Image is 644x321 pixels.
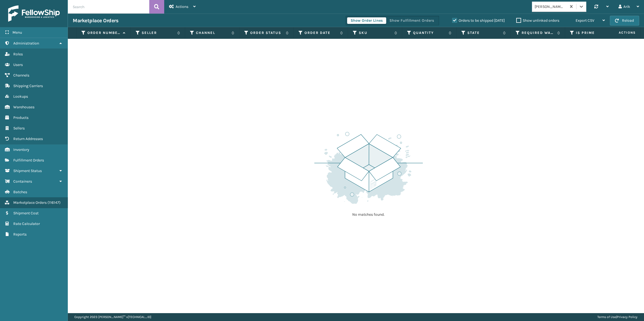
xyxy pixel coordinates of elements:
span: Users [13,62,23,67]
span: Lookups [13,94,28,99]
span: Roles [13,52,23,56]
span: Actions [601,28,639,37]
span: Return Addresses [13,136,43,141]
label: Order Number [87,30,120,35]
label: Order Status [250,30,283,35]
span: Export CSV [576,18,594,23]
span: ( 116147 ) [47,200,61,205]
button: Show Order Lines [347,17,386,24]
label: Quantity [413,30,446,35]
div: [PERSON_NAME] [535,4,567,9]
span: Products [13,115,28,120]
label: Order Date [304,30,337,35]
label: SKU [359,30,392,35]
h3: Marketplace Orders [73,17,118,24]
span: Containers [13,179,32,184]
div: | [597,313,637,321]
label: Is Prime [576,30,609,35]
label: Show unlinked orders [516,18,559,23]
p: Copyright 2023 [PERSON_NAME]™ v [TECHNICAL_ID] [74,313,151,321]
label: Seller [142,30,175,35]
span: Shipment Status [13,169,42,173]
span: Batches [13,190,27,194]
span: Actions [176,4,188,9]
span: Administration [13,41,39,46]
label: State [467,30,500,35]
span: Warehouses [13,105,34,109]
span: Menu [12,30,22,35]
span: Channels [13,73,29,78]
button: Reload [610,16,639,26]
span: Marketplace Orders [13,200,47,205]
span: Inventory [13,147,29,152]
a: Terms of Use [597,315,616,319]
label: Channel [196,30,229,35]
span: Fulfillment Orders [13,158,44,163]
span: Shipping Carriers [13,84,43,88]
button: Show Fulfillment Orders [386,17,437,24]
span: Shipment Cost [13,211,39,215]
span: Sellers [13,126,25,131]
span: Rate Calculator [13,221,40,226]
label: Orders to be shipped [DATE] [452,18,505,23]
a: Privacy Policy [617,315,637,319]
label: Required Warehouse [522,30,554,35]
img: logo [8,5,60,22]
span: Reports [13,232,27,237]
